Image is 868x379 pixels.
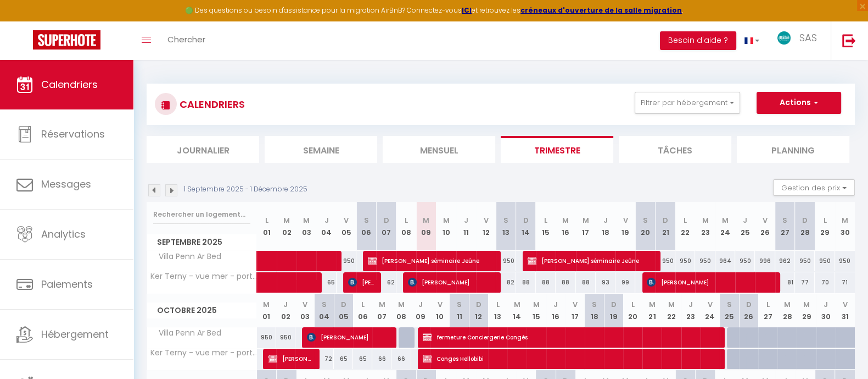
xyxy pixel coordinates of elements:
abbr: M [303,215,310,226]
abbr: S [592,299,597,310]
button: Filtrer par hébergement [635,92,740,114]
th: 01 [257,294,276,327]
h3: CALENDRIERS [177,92,245,117]
th: 29 [815,202,835,251]
abbr: L [631,299,635,310]
th: 27 [775,202,795,251]
th: 24 [715,202,735,251]
div: 66 [372,349,391,369]
a: créneaux d'ouverture de la salle migration [520,6,682,15]
th: 02 [277,202,296,251]
abbr: S [364,215,369,226]
div: 950 [257,327,276,348]
span: Octobre 2025 [147,303,256,318]
span: Septembre 2025 [147,234,256,250]
span: Hébergement [41,327,109,341]
abbr: M [649,299,656,310]
div: 77 [795,272,815,293]
span: [PERSON_NAME] [647,272,772,293]
th: 31 [836,294,855,327]
abbr: J [743,215,747,226]
strong: ICI [462,6,472,15]
abbr: J [464,215,468,226]
input: Rechercher un logement... [153,205,250,224]
abbr: M [842,215,848,226]
div: 88 [556,272,575,293]
abbr: V [708,299,713,310]
span: Villa Penn Ar Bed [149,251,224,263]
th: 05 [334,294,353,327]
abbr: M [423,215,429,226]
abbr: D [746,299,752,310]
button: Gestion des prix [773,179,855,196]
div: 62 [376,272,396,293]
th: 08 [396,202,416,251]
div: 81 [775,272,795,293]
span: [PERSON_NAME] [307,327,393,348]
th: 19 [604,294,623,327]
li: Mensuel [383,136,495,163]
abbr: S [457,299,462,310]
span: Analytics [41,227,86,241]
th: 20 [635,202,655,251]
div: 99 [615,272,635,293]
div: 950 [735,251,755,271]
img: logout [842,34,856,47]
th: 07 [376,202,396,251]
abbr: V [843,299,848,310]
th: 13 [496,202,516,251]
abbr: V [303,299,307,310]
abbr: M [668,299,675,310]
th: 09 [416,202,436,251]
img: ... [776,31,792,45]
button: Besoin d'aide ? [660,31,736,50]
abbr: M [263,299,270,310]
abbr: V [573,299,578,310]
span: Réservations [41,127,105,141]
abbr: M [784,299,791,310]
span: [PERSON_NAME] séminaire Jeûne [528,250,653,271]
th: 14 [516,202,536,251]
abbr: L [265,215,268,226]
th: 19 [615,202,635,251]
th: 15 [536,202,556,251]
th: 25 [735,202,755,251]
abbr: S [727,299,732,310]
a: Chercher [159,21,214,60]
abbr: D [476,299,481,310]
abbr: V [623,215,628,226]
th: 02 [276,294,295,327]
th: 01 [257,202,277,251]
li: Trimestre [501,136,613,163]
button: Ouvrir le widget de chat LiveChat [9,4,42,37]
abbr: V [438,299,443,310]
div: 950 [815,251,835,271]
abbr: L [823,215,826,226]
span: [PERSON_NAME] [348,272,374,293]
th: 17 [565,294,585,327]
div: 93 [596,272,615,293]
abbr: J [324,215,329,226]
div: 950 [496,251,516,271]
span: Messages [41,177,91,191]
abbr: J [283,299,288,310]
abbr: J [418,299,423,310]
th: 26 [755,202,775,251]
abbr: J [553,299,558,310]
th: 03 [296,202,316,251]
th: 06 [356,202,376,251]
th: 24 [701,294,720,327]
div: 950 [835,251,855,271]
abbr: M [398,299,405,310]
img: Super Booking [33,30,100,50]
abbr: S [503,215,508,226]
th: 15 [527,294,546,327]
abbr: V [484,215,489,226]
th: 11 [450,294,469,327]
abbr: L [544,215,547,226]
span: Chercher [167,34,205,45]
span: [PERSON_NAME] [408,272,494,293]
span: Ker Terny - vue mer - port à pieds [149,272,259,281]
abbr: S [322,299,327,310]
li: Tâches [619,136,731,163]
